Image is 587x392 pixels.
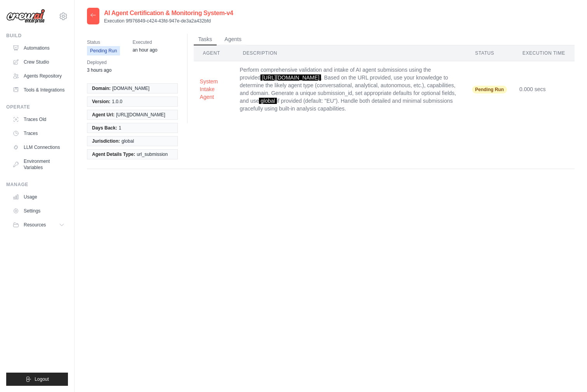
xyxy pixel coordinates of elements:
[92,151,135,157] span: Agent Details Type:
[112,85,149,92] span: [DOMAIN_NAME]
[9,70,68,82] a: Agents Repository
[132,38,157,46] span: Executed
[87,38,120,46] span: Status
[24,222,46,228] span: Resources
[261,74,321,81] span: [URL][DOMAIN_NAME]
[9,56,68,68] a: Crew Studio
[87,46,120,55] span: Pending Run
[92,125,117,131] span: Days Back:
[6,9,45,24] img: Logo
[104,9,233,18] h2: AI Agent Certification & Monitoring System-v4
[513,61,575,117] td: 0.000 secs
[9,127,68,140] a: Traces
[116,112,165,118] span: [URL][DOMAIN_NAME]
[234,45,466,61] th: Description
[9,219,68,231] button: Resources
[92,138,120,144] span: Jurisdiction:
[6,373,68,386] button: Logout
[200,78,228,101] button: System Intake Agent
[92,112,115,118] span: Agent Url:
[472,86,507,93] span: Pending Run
[194,45,234,61] th: Agent
[122,138,134,144] span: global
[234,61,466,117] td: Perform comprehensive validation and intake of AI agent submissions using the provided . Based on...
[6,104,68,110] div: Operate
[9,141,68,154] a: LLM Connections
[259,98,276,104] span: global
[119,125,122,131] span: 1
[194,34,217,45] button: Tasks
[9,191,68,203] a: Usage
[9,155,68,174] a: Environment Variables
[132,47,157,53] time: September 29, 2025 at 13:16 WEST
[9,42,68,54] a: Automations
[92,98,110,105] span: Version:
[137,151,168,157] span: url_submission
[6,33,68,39] div: Build
[35,376,49,382] span: Logout
[548,355,587,392] iframe: Chat Widget
[112,98,122,105] span: 1.0.0
[87,67,111,73] time: September 29, 2025 at 10:47 WEST
[220,34,246,45] button: Agents
[9,84,68,96] a: Tools & Integrations
[9,113,68,126] a: Traces Old
[87,59,111,66] span: Deployed
[9,205,68,217] a: Settings
[466,45,513,61] th: Status
[104,18,233,24] p: Execution 9f976849-c424-43fd-947e-de3a2a432bfd
[513,45,575,61] th: Execution Time
[6,181,68,188] div: Manage
[92,85,111,92] span: Domain:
